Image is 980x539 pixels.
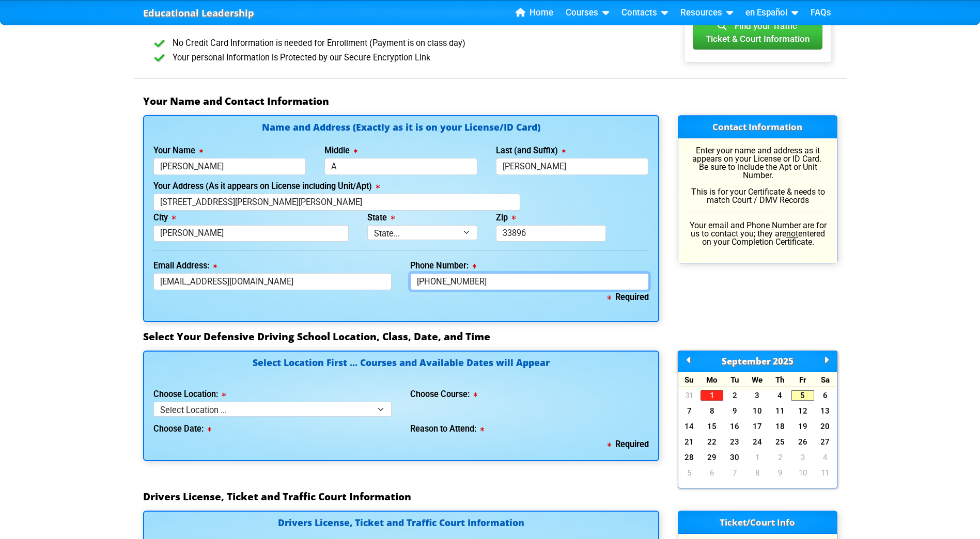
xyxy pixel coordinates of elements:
[676,5,737,21] a: Resources
[678,406,701,416] a: 7
[791,437,814,447] a: 26
[496,147,566,155] label: Last (and Suffix)
[769,421,791,432] a: 18
[723,372,746,387] div: Tu
[814,390,837,401] a: 6
[160,51,659,66] li: Your personal Information is Protected by our Secure Encryption Link
[746,437,769,447] a: 24
[160,36,659,51] li: No Credit Card Information is needed for Enrollment (Payment is on class day)
[367,214,395,222] label: State
[814,372,837,387] div: Sa
[701,390,723,401] a: 1
[791,372,814,387] div: Fr
[153,262,217,270] label: Email Address:
[723,390,746,401] a: 2
[153,182,380,191] label: Your Address (As it appears on License including Unit/Apt)
[769,372,791,387] div: Th
[410,425,484,433] label: Reason to Attend:
[143,95,837,107] h3: Your Name and Contact Information
[701,406,723,416] a: 8
[791,468,814,478] a: 10
[701,452,723,463] a: 29
[814,437,837,447] a: 27
[688,147,828,204] p: Enter your name and address as it appears on your License or ID Card. Be sure to include the Apt ...
[324,147,357,155] label: Middle
[153,425,211,433] label: Choose Date:
[153,518,649,529] h4: Drivers License, Ticket and Traffic Court Information
[746,390,769,401] a: 3
[769,437,791,447] a: 25
[410,273,649,290] input: Where we can reach you
[153,214,176,222] label: City
[814,468,837,478] a: 11
[701,468,723,478] a: 6
[791,421,814,432] a: 19
[791,452,814,463] a: 3
[746,372,769,387] div: We
[608,292,649,302] b: Required
[678,116,837,138] h3: Contact Information
[678,390,701,401] a: 31
[746,468,769,478] a: 8
[746,421,769,432] a: 17
[153,147,203,155] label: Your Name
[562,5,613,21] a: Courses
[496,225,606,242] input: 33123
[153,358,649,379] h4: Select Location First ... Courses and Available Dates will Appear
[693,16,822,50] button: Find your TrafficTicket & Court Information
[769,406,791,416] a: 11
[791,390,814,401] a: 5
[143,490,837,503] h3: Drivers License, Ticket and Traffic Court Information
[496,214,516,222] label: Zip
[786,229,798,239] u: not
[678,421,701,432] a: 14
[814,452,837,463] a: 4
[678,437,701,447] a: 21
[722,355,771,367] span: September
[741,5,802,21] a: en Español
[814,406,837,416] a: 13
[153,194,520,211] input: 123 Street Name
[769,452,791,463] a: 2
[806,5,835,21] a: FAQs
[410,390,477,399] label: Choose Course:
[723,406,746,416] a: 9
[746,406,769,416] a: 10
[723,452,746,463] a: 30
[688,221,828,246] p: Your email and Phone Number are for us to contact you; they are entered on your Completion Certif...
[153,158,306,175] input: First Name
[678,452,701,463] a: 28
[324,158,477,175] input: Middle Name
[153,273,392,290] input: myname@domain.com
[773,355,794,367] span: 2025
[723,437,746,447] a: 23
[153,123,649,132] h4: Name and Address (Exactly as it is on your License/ID Card)
[701,372,723,387] div: Mo
[608,439,649,449] b: Required
[814,421,837,432] a: 20
[701,421,723,432] a: 15
[769,390,791,401] a: 4
[678,511,837,534] h3: Ticket/Court Info
[143,330,837,343] h3: Select Your Defensive Driving School Location, Class, Date, and Time
[153,390,226,399] label: Choose Location:
[791,406,814,416] a: 12
[496,158,649,175] input: Last Name
[678,468,701,478] a: 5
[143,5,254,22] a: Educational Leadership
[511,5,557,21] a: Home
[410,262,476,270] label: Phone Number:
[769,468,791,478] a: 9
[723,421,746,432] a: 16
[153,225,349,242] input: Tallahassee
[678,372,701,387] div: Su
[617,5,672,21] a: Contacts
[723,468,746,478] a: 7
[701,437,723,447] a: 22
[746,452,769,463] a: 1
